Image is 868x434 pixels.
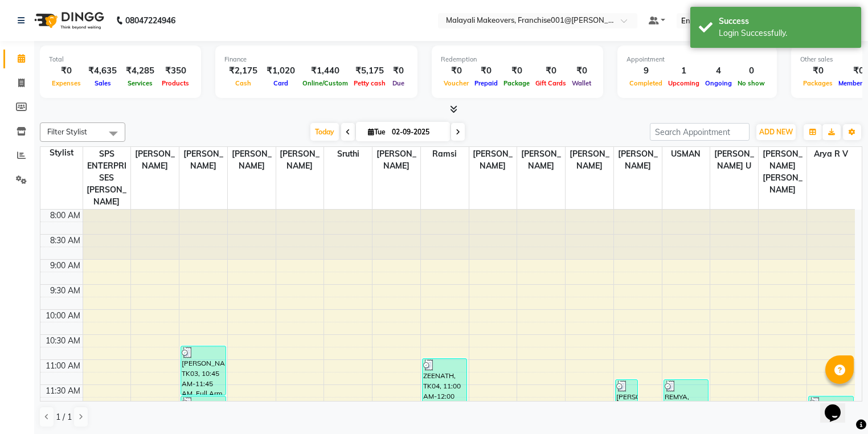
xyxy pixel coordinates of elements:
[719,15,853,27] div: Success
[271,79,291,87] span: Card
[43,335,83,347] div: 10:30 AM
[469,147,517,173] span: [PERSON_NAME]
[49,79,84,87] span: Expenses
[159,64,192,77] div: ₹350
[569,64,594,77] div: ₹0
[121,64,159,77] div: ₹4,285
[800,64,836,77] div: ₹0
[224,55,408,64] div: Finance
[43,310,83,322] div: 10:00 AM
[224,64,262,77] div: ₹2,175
[181,346,226,395] div: [PERSON_NAME], TK03, 10:45 AM-11:45 AM, Full Arm Waxing
[262,64,300,77] div: ₹1,020
[501,79,533,87] span: Package
[820,388,857,423] iframe: chat widget
[759,147,806,197] span: [PERSON_NAME] [PERSON_NAME]
[735,64,768,77] div: 0
[43,360,83,372] div: 11:00 AM
[83,147,131,209] span: SPS ENTERPRISES [PERSON_NAME]
[472,79,501,87] span: Prepaid
[756,124,796,140] button: ADD NEW
[179,147,227,173] span: [PERSON_NAME]
[92,79,114,87] span: Sales
[501,64,533,77] div: ₹0
[351,64,388,77] div: ₹5,175
[702,64,735,77] div: 4
[614,147,662,173] span: [PERSON_NAME]
[300,79,351,87] span: Online/Custom
[43,385,83,397] div: 11:30 AM
[441,55,594,64] div: Redemption
[472,64,501,77] div: ₹0
[228,147,276,173] span: [PERSON_NAME]
[49,64,84,77] div: ₹0
[665,79,702,87] span: Upcoming
[807,147,855,161] span: Arya R V
[533,79,569,87] span: Gift Cards
[710,147,758,173] span: [PERSON_NAME] U
[517,147,565,173] span: [PERSON_NAME]
[627,55,768,64] div: Appointment
[441,79,472,87] span: Voucher
[719,27,853,39] div: Login Successfully.
[372,147,420,173] span: [PERSON_NAME]
[125,79,155,87] span: Services
[365,128,388,136] span: Tue
[800,79,836,87] span: Packages
[421,147,469,161] span: Ramsi
[569,79,594,87] span: Wallet
[388,64,408,77] div: ₹0
[310,123,339,141] span: Today
[232,79,254,87] span: Cash
[662,147,710,161] span: USMAN
[48,260,83,272] div: 9:00 AM
[324,147,372,161] span: Sruthi
[627,64,665,77] div: 9
[388,124,445,141] input: 2025-09-02
[390,79,407,87] span: Due
[735,79,768,87] span: No show
[131,147,179,173] span: [PERSON_NAME]
[47,127,87,136] span: Filter Stylist
[300,64,351,77] div: ₹1,440
[276,147,324,173] span: [PERSON_NAME]
[29,5,107,36] img: logo
[125,5,175,36] b: 08047224946
[627,79,665,87] span: Completed
[159,79,192,87] span: Products
[441,64,472,77] div: ₹0
[49,55,192,64] div: Total
[650,123,750,141] input: Search Appointment
[702,79,735,87] span: Ongoing
[423,359,467,407] div: ZEENATH, TK04, 11:00 AM-12:00 PM, [DEMOGRAPHIC_DATA] Root Touch-Up ([MEDICAL_DATA] Free)
[566,147,613,173] span: [PERSON_NAME]
[759,128,793,136] span: ADD NEW
[48,285,83,297] div: 9:30 AM
[665,64,702,77] div: 1
[48,235,83,247] div: 8:30 AM
[664,380,709,428] div: REMYA, TK05, 11:25 AM-12:25 PM, Child Cut
[48,210,83,222] div: 8:00 AM
[351,79,388,87] span: Petty cash
[84,64,121,77] div: ₹4,635
[56,411,72,423] span: 1 / 1
[533,64,569,77] div: ₹0
[616,380,637,428] div: [PERSON_NAME], TK06, 11:25 AM-12:25 PM, Child Style Cut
